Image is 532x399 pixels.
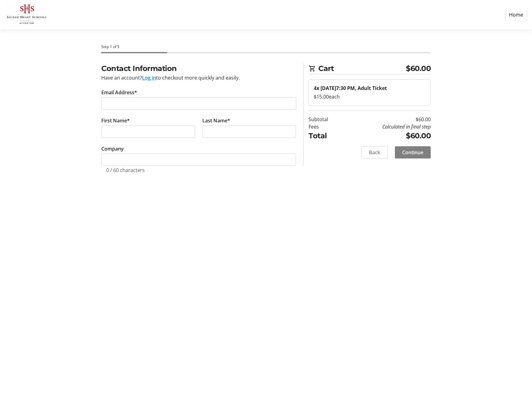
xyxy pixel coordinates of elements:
label: Last Name* [202,117,230,124]
tr-character-limit: 0 / 60 characters [106,167,145,173]
div: Step 1 of 5 [101,44,431,50]
td: Total [309,130,344,141]
span: Continue [402,149,423,156]
img: Sacred Heart Schools, Atherton's Logo [5,2,48,27]
label: Company [101,145,124,152]
button: Continue [395,146,431,158]
span: Back [369,149,380,156]
td: Fees [309,123,344,130]
h2: Contact Information [101,63,296,74]
strong: 4x [DATE]7:30 PM, Adult Ticket [314,85,387,91]
div: $15.00 each [314,93,425,100]
button: Log in [142,74,156,81]
td: $60.00 [344,130,431,141]
button: Back [362,146,388,158]
td: $60.00 [344,116,431,123]
a: Home [505,9,527,21]
div: Have an account? to checkout more quickly and easily. [101,74,296,81]
td: Subtotal [309,116,344,123]
label: First Name* [101,117,130,124]
label: Email Address* [101,89,137,96]
td: Calculated in final step [344,123,431,130]
span: $60.00 [406,63,431,74]
span: Cart [318,63,406,74]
